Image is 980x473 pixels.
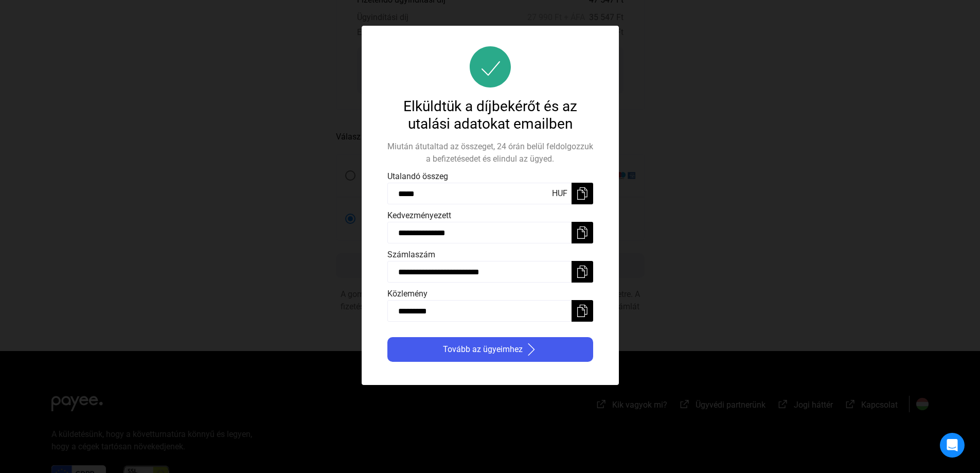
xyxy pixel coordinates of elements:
div: Elküldtük a díjbekérőt és az utalási adatokat emailben [387,98,593,133]
img: copy-white.svg [576,305,589,317]
div: Miután átutaltad az összeget, 24 órán belül feldolgozzuk a befizetésedet és elindul az ügyed. [387,141,593,165]
span: Számlaszám [387,250,435,259]
div: Intercom Messenger megnyitása [940,433,965,458]
span: Tovább az ügyeimhez [443,343,523,356]
img: arrow-right-white [525,343,538,356]
button: Tovább az ügyeimhezarrow-right-white [387,337,593,362]
span: Kedvezményezett [387,211,451,220]
img: success-icon [470,46,511,87]
span: Közlemény [387,289,427,299]
span: Utalandó összeg [387,171,448,181]
img: copy-white.svg [576,187,589,200]
img: copy-white.svg [576,226,589,239]
img: copy-white.svg [576,266,589,278]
